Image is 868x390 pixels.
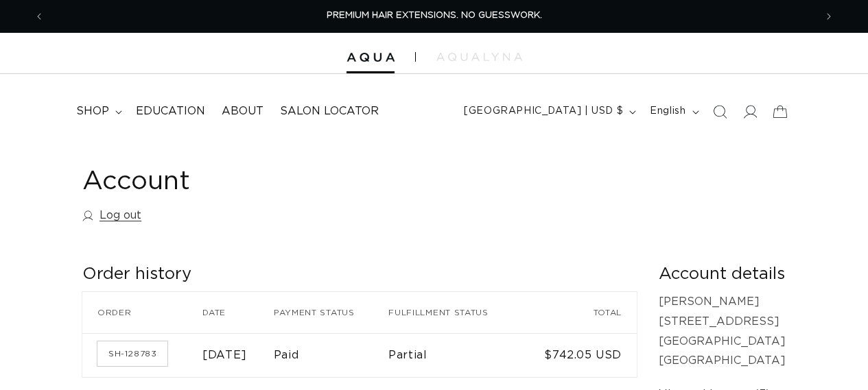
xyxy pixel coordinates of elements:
[82,264,637,285] h2: Order history
[327,11,542,20] span: PREMIUM HAIR EXTENSIONS. NO GUESSWORK.
[705,97,735,127] summary: Search
[347,53,395,62] img: Aqua Hair Extensions
[280,104,379,119] span: Salon Locator
[82,165,786,199] h1: Account
[456,99,642,125] button: [GEOGRAPHIC_DATA] | USD $
[128,96,213,127] a: Education
[274,292,388,333] th: Payment status
[82,292,202,333] th: Order
[642,99,704,125] button: English
[202,350,247,361] time: [DATE]
[659,292,786,371] p: [PERSON_NAME] [STREET_ADDRESS] [GEOGRAPHIC_DATA] [GEOGRAPHIC_DATA]
[24,3,54,29] button: Previous announcement
[436,53,522,61] img: aqualyna.com
[213,96,272,127] a: About
[82,206,141,226] a: Log out
[272,96,387,127] a: Salon Locator
[388,333,526,377] td: Partial
[68,96,128,127] summary: shop
[76,104,109,119] span: shop
[659,264,786,285] h2: Account details
[814,3,844,29] button: Next announcement
[274,333,388,377] td: Paid
[202,292,274,333] th: Date
[526,333,637,377] td: $742.05 USD
[388,292,526,333] th: Fulfillment status
[464,104,623,119] span: [GEOGRAPHIC_DATA] | USD $
[526,292,637,333] th: Total
[650,104,685,119] span: English
[222,104,263,119] span: About
[97,341,167,366] a: Order number SH-128783
[136,104,205,119] span: Education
